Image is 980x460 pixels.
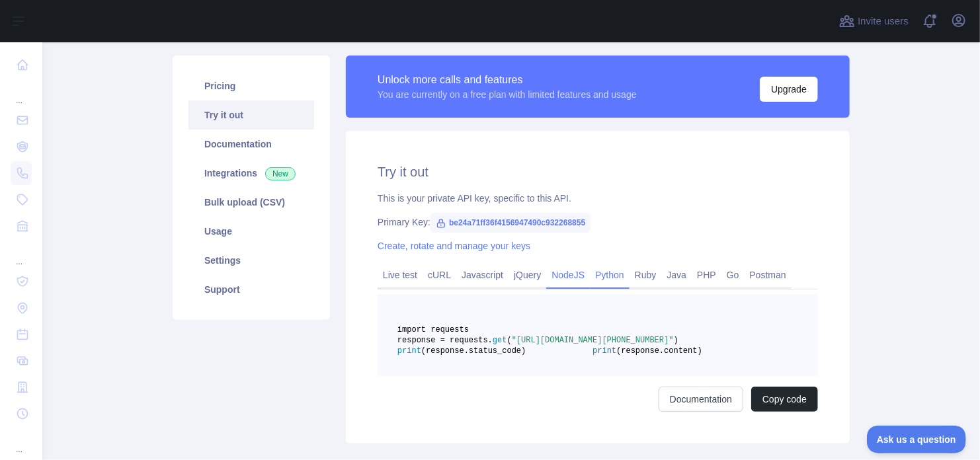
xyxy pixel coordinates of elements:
[493,336,507,345] span: get
[188,275,314,304] a: Support
[512,336,674,345] span: "[URL][DOMAIN_NAME][PHONE_NUMBER]"
[867,426,967,453] iframe: Toggle Customer Support
[188,188,314,217] a: Bulk upload (CSV)
[188,159,314,188] a: Integrations New
[616,346,702,356] span: (response.content)
[662,264,692,286] a: Java
[509,264,546,286] a: jQuery
[421,346,526,356] span: (response.status_code)
[11,79,32,106] div: ...
[11,428,32,455] div: ...
[378,192,818,205] div: This is your private API key, specific to this API.
[265,167,296,180] span: New
[659,387,743,412] a: Documentation
[751,387,818,412] button: Copy code
[397,325,469,334] span: import requests
[507,336,512,345] span: (
[188,217,314,246] a: Usage
[397,336,493,345] span: response = requests.
[188,130,314,159] a: Documentation
[378,215,818,229] div: Primary Key:
[11,241,32,267] div: ...
[745,264,792,286] a: Postman
[674,336,678,345] span: )
[188,246,314,275] a: Settings
[397,346,421,356] span: print
[630,264,662,286] a: Ruby
[590,264,630,286] a: Python
[378,241,530,251] a: Create, rotate and manage your keys
[858,14,909,29] span: Invite users
[760,77,818,102] button: Upgrade
[378,163,818,181] h2: Try it out
[456,264,509,286] a: Javascript
[378,264,423,286] a: Live test
[188,71,314,100] a: Pricing
[430,213,591,233] span: be24a71ff36f4156947490c932268855
[592,346,616,356] span: print
[692,264,721,286] a: PHP
[378,72,637,88] div: Unlock more calls and features
[546,264,590,286] a: NodeJS
[423,264,456,286] a: cURL
[378,88,637,101] div: You are currently on a free plan with limited features and usage
[837,11,911,32] button: Invite users
[188,100,314,130] a: Try it out
[721,264,745,286] a: Go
